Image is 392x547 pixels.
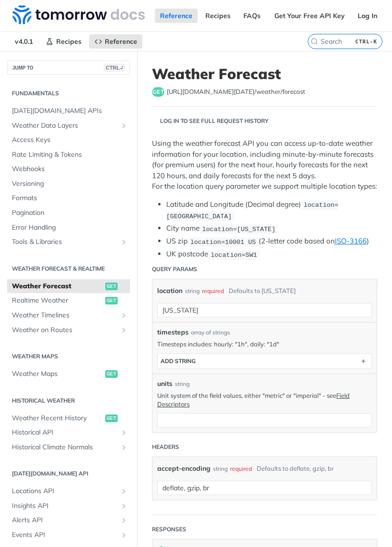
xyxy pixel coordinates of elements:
[268,9,317,23] a: Help Center
[7,294,130,308] a: Realtime Weatherget
[120,238,128,246] button: Show subpages for Tools & Libraries
[7,367,130,381] a: Weather Mapsget
[7,352,130,361] h2: Weather Maps
[120,429,128,436] button: Show subpages for Historical API
[157,284,182,298] label: location
[155,9,198,23] a: Reference
[335,236,367,245] a: ISO-3166
[12,5,145,24] img: Tomorrow.io Weather API Docs
[7,191,130,205] a: Formats
[191,328,230,337] div: array of strings
[211,251,257,258] span: location=SW1
[7,119,130,133] a: Weather Data LayersShow subpages for Weather Data Layers
[120,326,128,334] button: Show subpages for Weather on Routes
[12,150,128,160] span: Rate Limiting & Tokens
[352,9,382,23] a: Log In
[157,462,211,476] label: accept-encoding
[152,87,164,97] span: get
[7,264,130,273] h2: Weather Forecast & realtime
[10,34,38,49] span: v4.0.1
[12,414,103,423] span: Weather Recent History
[7,323,130,337] a: Weather on RoutesShow subpages for Weather on Routes
[12,179,128,189] span: Versioning
[7,89,130,98] h2: Fundamentals
[167,87,305,97] span: https://api.tomorrow.io/v4/weather/forecast
[120,517,128,524] button: Show subpages for Alerts API
[7,484,130,498] a: Locations APIShow subpages for Locations API
[190,238,256,245] span: location=10001 US
[238,9,266,23] a: FAQs
[161,357,196,365] div: ADD string
[166,236,377,247] li: US zip (2-letter code based on )
[230,462,252,476] div: required
[7,177,130,191] a: Versioning
[152,65,377,82] h1: Weather Forecast
[12,106,128,116] span: [DATE][DOMAIN_NAME] APIs
[105,283,118,290] span: get
[12,311,118,320] span: Weather Timelines
[12,237,118,247] span: Tools & Libraries
[202,284,224,298] div: required
[12,296,103,305] span: Realtime Weather
[157,340,372,348] p: Timesteps includes: hourly: "1h", daily: "1d"
[12,223,128,233] span: Error Handling
[152,117,269,125] div: Log in to see full request history
[200,9,236,23] a: Recipes
[7,104,130,118] a: [DATE][DOMAIN_NAME] APIs
[105,415,118,422] span: get
[105,37,137,46] span: Reference
[175,380,190,388] div: string
[7,206,130,220] a: Pagination
[7,61,130,75] button: JUMP TOCTRL-/
[7,133,130,147] a: Access Keys
[7,411,130,425] a: Weather Recent Historyget
[7,513,130,527] a: Alerts APIShow subpages for Alerts API
[166,249,377,260] li: UK postcode
[257,462,334,476] div: Defaults to deflate, gzip, br
[166,223,377,234] li: City name
[7,528,130,542] a: Events APIShow subpages for Events API
[12,193,128,203] span: Formats
[104,64,125,71] span: CTRL-/
[12,428,118,437] span: Historical API
[202,225,275,233] span: location=[US_STATE]
[120,502,128,510] button: Show subpages for Insights API
[152,525,186,534] div: Responses
[7,279,130,294] a: Weather Forecastget
[120,312,128,319] button: Show subpages for Weather Timelines
[7,221,130,235] a: Error Handling
[120,531,128,539] button: Show subpages for Events API
[7,148,130,162] a: Rate Limiting & Tokens
[12,369,103,379] span: Weather Maps
[7,235,130,249] a: Tools & LibrariesShow subpages for Tools & Libraries
[7,396,130,405] h2: Historical Weather
[89,34,142,49] a: Reference
[185,284,200,298] div: string
[12,443,118,452] span: Historical Climate Normals
[157,379,172,389] label: units
[120,444,128,451] button: Show subpages for Historical Climate Normals
[12,325,118,335] span: Weather on Routes
[157,391,372,408] p: Unit system of the field values, either "metric" or "imperial" - see
[213,462,228,476] div: string
[311,38,318,45] svg: Search
[40,34,87,49] a: Recipes
[12,501,118,511] span: Insights API
[152,265,197,273] div: Query Params
[158,354,372,368] button: ADD string
[120,487,128,495] button: Show subpages for Locations API
[152,138,377,192] p: Using the weather forecast API you can access up-to-date weather information for your location, i...
[7,499,130,513] a: Insights APIShow subpages for Insights API
[120,122,128,130] button: Show subpages for Weather Data Layers
[56,37,81,46] span: Recipes
[12,486,118,496] span: Locations API
[12,530,118,540] span: Events API
[152,443,179,451] div: Headers
[157,327,189,337] span: timesteps
[105,370,118,378] span: get
[7,162,130,176] a: Webhooks
[157,392,350,408] a: Field Descriptors
[12,282,103,291] span: Weather Forecast
[7,308,130,323] a: Weather TimelinesShow subpages for Weather Timelines
[12,164,128,174] span: Webhooks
